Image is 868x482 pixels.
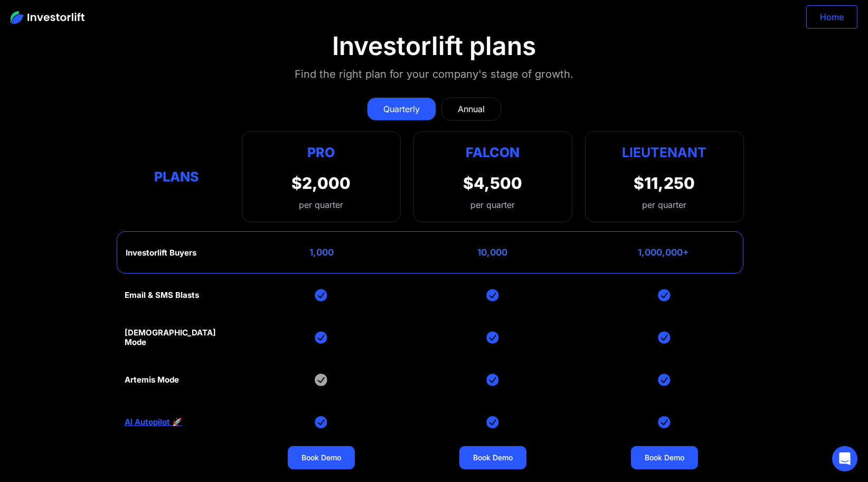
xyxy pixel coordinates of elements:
[125,417,182,427] a: AI Autopilot 🚀
[383,103,420,115] div: Quarterly
[126,248,196,258] div: Investorlift Buyers
[806,5,857,29] a: Home
[295,66,573,83] div: Find the right plan for your company's stage of growth.
[459,446,526,469] a: Book Demo
[125,328,230,347] div: [DEMOGRAPHIC_DATA] Mode
[125,375,179,385] div: Artemis Mode
[125,290,199,300] div: Email & SMS Blasts
[288,446,355,469] a: Book Demo
[622,144,706,160] strong: Lieutenant
[642,198,686,211] div: per quarter
[125,166,230,187] div: Plans
[309,247,334,258] div: 1,000
[470,198,515,211] div: per quarter
[477,247,507,258] div: 10,000
[638,247,689,258] div: 1,000,000+
[291,198,351,211] div: per quarter
[631,446,698,469] a: Book Demo
[291,142,351,163] div: Pro
[458,103,485,115] div: Annual
[463,174,522,193] div: $4,500
[291,174,351,193] div: $2,000
[832,446,857,471] div: Open Intercom Messenger
[466,142,520,163] div: Falcon
[634,174,695,193] div: $11,250
[332,31,536,61] div: Investorlift plans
